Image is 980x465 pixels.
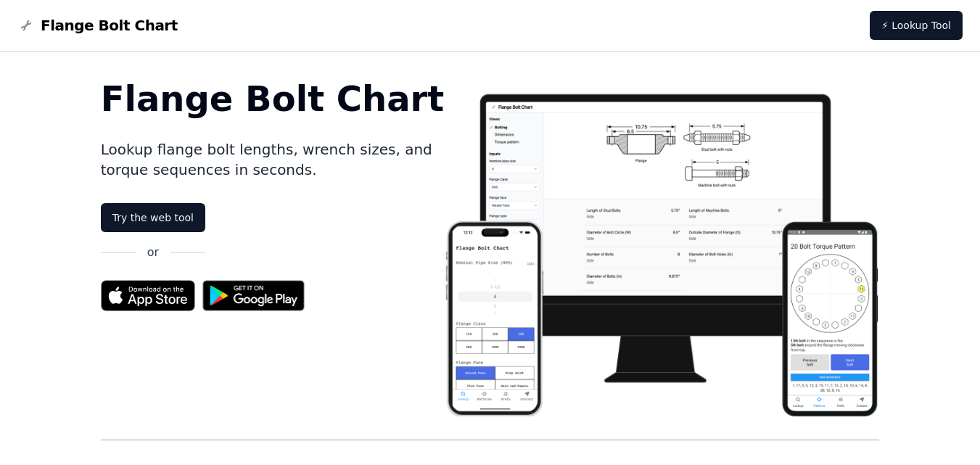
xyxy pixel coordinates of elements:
a: Flange Bolt Chart LogoFlange Bolt Chart [17,15,178,36]
a: Try the web tool [101,203,205,232]
img: Flange Bolt Chart Logo [17,17,35,34]
span: Flange Bolt Chart [41,15,178,36]
h1: Flange Bolt Chart [101,81,445,116]
p: Lookup flange bolt lengths, wrench sizes, and torque sequences in seconds. [101,139,445,180]
p: or [147,244,159,261]
a: ⚡ Lookup Tool [870,11,963,40]
img: Get it on Google Play [195,273,313,318]
img: App Store badge for the Flange Bolt Chart app [101,280,195,311]
img: Flange bolt chart app screenshot [444,81,879,416]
